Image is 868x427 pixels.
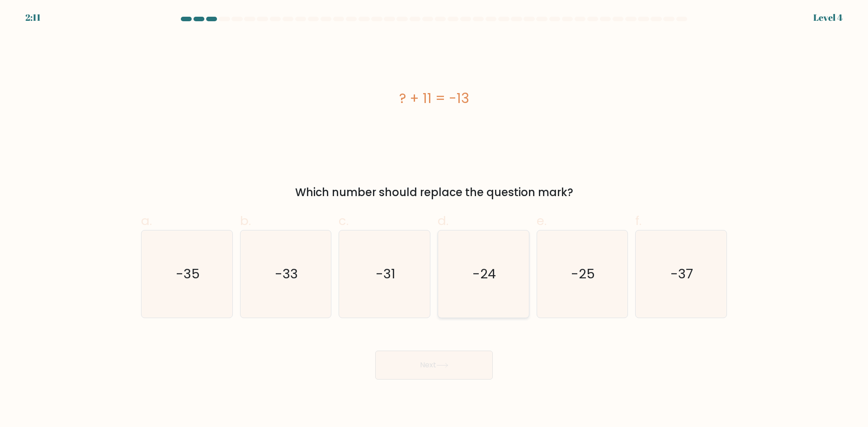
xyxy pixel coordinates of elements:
span: a. [141,212,152,230]
text: -25 [571,265,595,283]
div: ? + 11 = -13 [141,88,727,108]
text: -35 [176,265,200,283]
div: Which number should replace the question mark? [146,184,722,201]
text: -33 [275,265,298,283]
span: c. [339,212,349,230]
text: -31 [376,265,395,283]
span: d. [438,212,448,230]
div: Level 4 [813,11,843,24]
text: -24 [472,265,496,283]
span: b. [240,212,251,230]
button: Next [375,351,493,380]
text: -37 [671,265,693,283]
span: f. [635,212,642,230]
div: 2:11 [25,11,41,24]
span: e. [537,212,547,230]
